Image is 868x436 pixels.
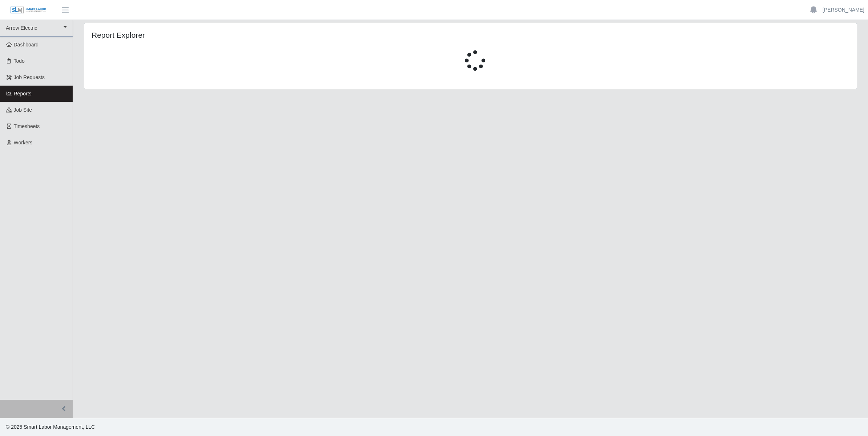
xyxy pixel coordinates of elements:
[14,74,45,80] span: Job Requests
[14,42,39,48] span: Dashboard
[6,424,95,430] span: © 2025 Smart Labor Management, LLC
[92,30,401,40] h4: Report Explorer
[823,6,864,14] a: [PERSON_NAME]
[14,123,40,129] span: Timesheets
[10,6,46,14] img: SLM Logo
[14,91,32,96] span: Reports
[14,107,32,113] span: job site
[14,58,25,64] span: Todo
[14,140,33,145] span: Workers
